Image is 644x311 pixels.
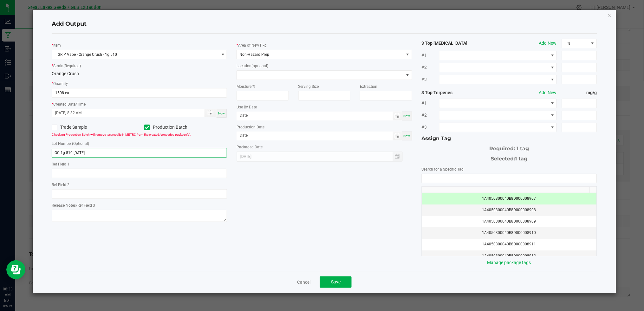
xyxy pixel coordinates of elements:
label: Lot Number [52,141,89,146]
button: Save [320,276,352,288]
span: #1 [422,52,439,59]
span: #3 [422,76,439,83]
label: Item [53,42,61,48]
span: NO DATA FOUND [439,123,557,132]
div: Required: 1 tag [422,142,597,152]
span: NO DATA FOUND [439,111,557,120]
span: Now [404,134,410,138]
span: Now [404,114,410,118]
label: Production Batch [144,124,227,131]
input: Date [237,132,393,139]
div: Assign Tag [422,135,597,142]
span: NO DATA FOUND [439,51,557,60]
span: GRIP Vape - Orange Crush - 1g 510 [52,50,219,59]
iframe: Resource center [6,260,25,279]
label: Location [237,63,268,69]
a: Manage package tags [487,260,531,265]
span: (Required) [63,64,81,68]
span: Toggle calendar [393,112,402,120]
div: 1A4050300040B8D000008909 [426,218,593,224]
button: Add New [539,40,557,47]
span: Save [331,279,341,284]
span: Toggle calendar [393,132,402,140]
div: 1A4050300040B8D000008907 [426,196,593,202]
button: Add New [539,89,557,96]
strong: 3 Top Terpenes [422,89,492,96]
input: NO DATA FOUND [422,174,597,183]
label: Ref Field 1 [52,161,69,167]
span: NO DATA FOUND [439,99,557,108]
span: NO DATA FOUND [439,75,557,84]
span: #2 [422,112,439,119]
span: NO DATA FOUND [439,63,557,72]
label: Extraction [360,84,377,89]
div: Selected: [422,152,597,163]
label: Use By Date [237,104,257,110]
label: Created Date/Time [53,101,86,107]
label: Production Date [237,124,264,130]
div: 1A4050300040B8D000008908 [426,207,593,213]
span: Now [218,112,225,115]
span: Checking Production Batch will remove test results in METRC from the created/converted package(s). [52,133,191,136]
label: Strain [53,63,81,69]
label: Area of New Pkg [238,42,267,48]
input: Date [237,112,393,120]
span: #3 [422,124,439,131]
span: #2 [422,64,439,71]
label: Quantity [53,81,68,87]
div: 1A4050300040B8D000008910 [426,230,593,236]
span: #1 [422,100,439,107]
a: Cancel [297,279,310,285]
span: Orange Crush [52,71,79,76]
div: 1A4050300040B8D000008911 [426,241,593,247]
span: % [562,39,589,48]
label: Trade Sample [52,124,135,131]
strong: mg/g [562,89,597,96]
label: Search for a Specific Tag [422,166,464,172]
span: 1 tag [515,156,528,162]
label: Ref Field 2 [52,182,69,188]
label: Packaged Date [237,144,263,150]
span: Toggle popup [205,109,217,117]
span: Non-Hazard Prep [239,52,269,57]
h4: Add Output [52,20,597,28]
label: Moisture % [237,84,255,89]
div: 1A4050300040B8D000008912 [426,253,593,259]
label: Release Notes/Ref Field 3 [52,203,95,208]
strong: 3 Top [MEDICAL_DATA] [422,40,492,47]
span: (Optional) [72,141,89,146]
span: (optional) [251,64,268,68]
input: Created Datetime [52,109,198,117]
label: Serving Size [298,84,319,89]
